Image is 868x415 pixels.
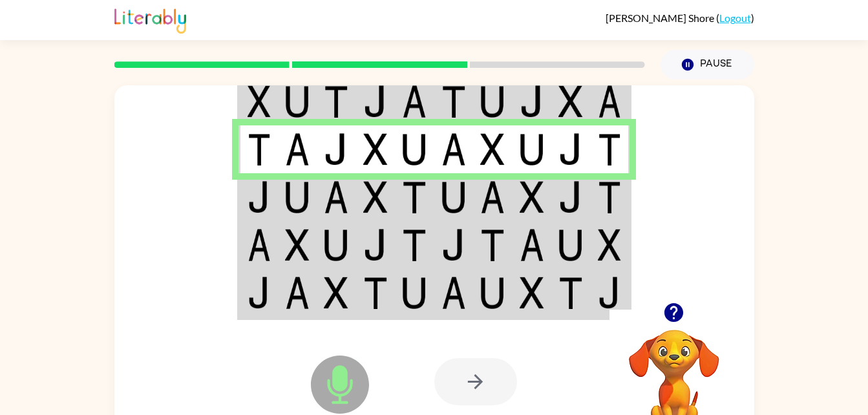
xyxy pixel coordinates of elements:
[285,277,310,309] img: a
[285,85,310,118] img: u
[520,85,544,118] img: j
[520,133,544,165] img: u
[558,85,583,118] img: x
[480,181,505,213] img: a
[441,277,466,309] img: a
[363,181,388,213] img: x
[598,133,621,165] img: t
[441,85,466,118] img: t
[598,277,621,309] img: j
[324,85,348,118] img: t
[598,85,621,118] img: a
[248,85,271,118] img: x
[480,277,505,309] img: u
[285,133,310,165] img: a
[363,277,388,309] img: t
[248,133,271,165] img: t
[402,133,427,165] img: u
[520,277,544,309] img: x
[402,229,427,261] img: t
[719,12,751,24] a: Logout
[363,133,388,165] img: x
[480,229,505,261] img: t
[520,229,544,261] img: a
[441,133,466,165] img: a
[402,277,427,309] img: u
[441,229,466,261] img: j
[285,181,310,213] img: u
[606,12,716,24] span: [PERSON_NAME] Shore
[285,229,310,261] img: x
[248,277,271,309] img: j
[520,181,544,213] img: x
[441,181,466,213] img: u
[480,85,505,118] img: u
[248,229,271,261] img: a
[558,181,583,213] img: j
[363,229,388,261] img: j
[402,181,427,213] img: t
[558,133,583,165] img: j
[606,12,754,24] div: ( )
[661,50,754,80] button: Pause
[598,181,621,213] img: t
[324,181,348,213] img: a
[324,133,348,165] img: j
[363,85,388,118] img: j
[114,5,186,34] img: Literably
[324,277,348,309] img: x
[248,181,271,213] img: j
[598,229,621,261] img: x
[558,277,583,309] img: t
[480,133,505,165] img: x
[324,229,348,261] img: u
[402,85,427,118] img: a
[558,229,583,261] img: u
